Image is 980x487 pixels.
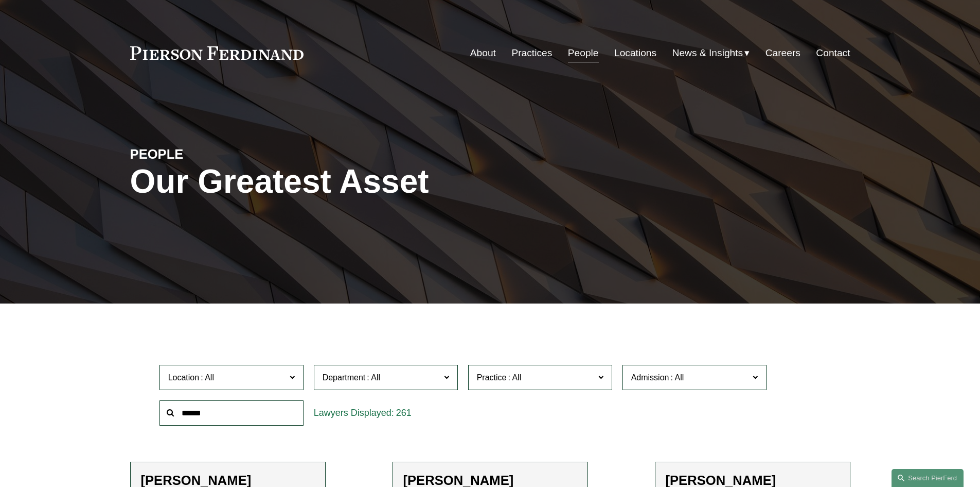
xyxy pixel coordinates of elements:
[816,43,850,63] a: Contact
[672,43,750,63] a: folder dropdown
[568,43,599,63] a: People
[477,373,507,382] span: Practice
[396,408,412,418] span: 261
[130,146,310,162] h4: PEOPLE
[672,44,743,62] span: News & Insights
[130,163,610,200] h1: Our Greatest Asset
[511,43,552,63] a: Practices
[765,43,800,63] a: Careers
[470,43,496,63] a: About
[614,43,656,63] a: Locations
[892,469,964,487] a: Search this site
[323,373,366,382] span: Department
[168,373,200,382] span: Location
[631,373,669,382] span: Admission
